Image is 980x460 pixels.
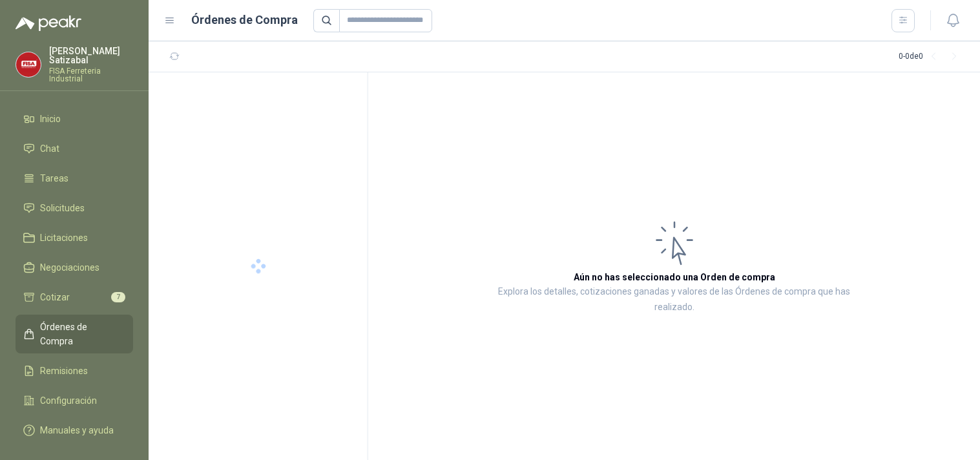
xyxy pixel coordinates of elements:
p: FISA Ferreteria Industrial [49,67,133,83]
img: Logo peakr [16,16,81,31]
span: Tareas [40,171,68,185]
a: Tareas [16,166,133,191]
a: Manuales y ayuda [16,418,133,443]
img: Company Logo [16,52,41,77]
span: Licitaciones [40,231,88,245]
span: Inicio [40,112,61,126]
a: Cotizar7 [16,285,133,309]
span: Cotizar [40,290,70,304]
span: Manuales y ayuda [40,423,114,437]
span: Negociaciones [40,260,99,275]
a: Configuración [16,388,133,413]
p: Explora los detalles, cotizaciones ganadas y valores de las Órdenes de compra que has realizado. [497,284,851,315]
span: Remisiones [40,364,88,378]
a: Remisiones [16,359,133,383]
h3: Aún no has seleccionado una Orden de compra [574,270,775,284]
a: Inicio [16,107,133,131]
h1: Órdenes de Compra [191,11,298,29]
a: Órdenes de Compra [16,315,133,353]
span: 7 [111,292,125,302]
a: Licitaciones [16,225,133,250]
div: 0 - 0 de 0 [899,47,964,67]
a: Negociaciones [16,255,133,280]
a: Solicitudes [16,196,133,220]
span: Solicitudes [40,201,85,215]
span: Chat [40,141,59,156]
span: Órdenes de Compra [40,320,121,348]
span: Configuración [40,393,97,408]
p: [PERSON_NAME] Satizabal [49,47,133,65]
a: Chat [16,136,133,161]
